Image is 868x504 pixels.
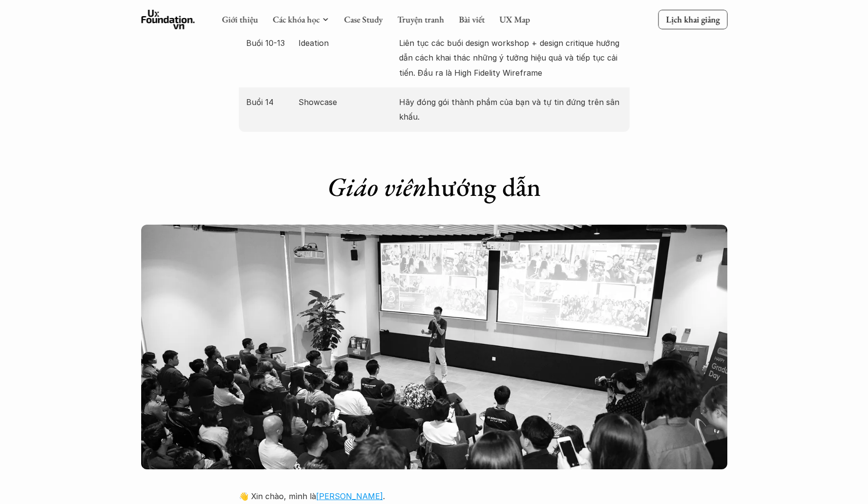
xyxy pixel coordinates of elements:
[246,95,294,109] p: Buổi 14
[658,10,727,29] a: Lịch khai giảng
[316,491,383,501] a: [PERSON_NAME]
[397,14,444,25] a: Truyện tranh
[239,171,630,203] h1: hướng dẫn
[239,489,630,504] p: 👋 Xin chào, mình là .
[298,95,394,109] p: Showcase
[499,14,530,25] a: UX Map
[344,14,382,25] a: Case Study
[459,14,485,25] a: Bài viết
[666,14,720,25] p: Lịch khai giảng
[399,36,622,80] p: Liên tục các buổi design workshop + design critique hướng dẫn cách khai thác những ý tưởng hiệu q...
[246,36,294,50] p: Buổi 10-13
[222,14,258,25] a: Giới thiệu
[273,14,319,25] a: Các khóa học
[399,95,622,125] p: Hãy đóng gói thành phầm của bạn và tự tin đứng trên sân khấu.
[298,36,394,50] p: Ideation
[327,169,427,204] em: Giáo viên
